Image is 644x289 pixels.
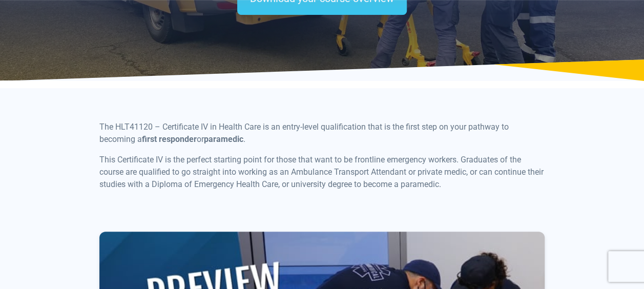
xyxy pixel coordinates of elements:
span: The HLT41120 – Certificate IV in Health Care is an entry-level qualification that is the first st... [99,122,509,144]
span: . [243,134,245,144]
span: or [197,134,204,144]
b: first responder [142,134,197,144]
span: This Certificate IV is the perfect starting point for those that want to be frontline emergency w... [99,155,544,189]
b: paramedic [204,134,243,144]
